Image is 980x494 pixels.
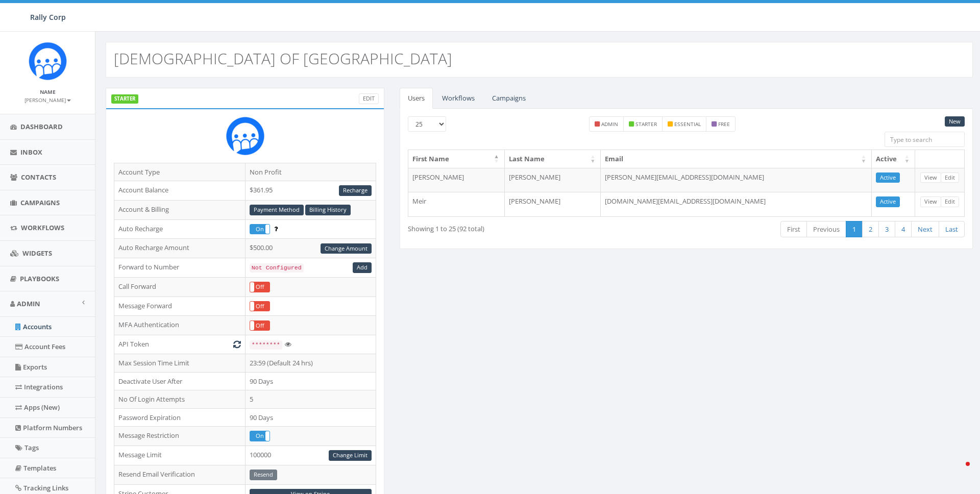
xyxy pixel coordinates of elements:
a: [PERSON_NAME] [24,95,71,104]
span: Admin [17,299,40,308]
a: View [920,172,941,183]
td: Account Balance [114,181,246,201]
th: Email: activate to sort column ascending [601,150,872,168]
a: Change Amount [321,243,372,254]
img: Icon_1.png [29,42,67,80]
label: Off [250,282,269,292]
td: [PERSON_NAME] [505,168,601,192]
th: Last Name: activate to sort column ascending [505,150,601,168]
td: Meir [408,192,505,216]
a: 3 [878,221,895,238]
a: 2 [862,221,879,238]
small: essential [674,120,701,128]
td: 5 [245,390,376,409]
h2: [DEMOGRAPHIC_DATA] OF [GEOGRAPHIC_DATA] [114,50,452,67]
td: Resend Email Verification [114,465,246,484]
td: Non Profit [245,163,376,181]
code: Not Configured [250,263,304,273]
label: On [250,225,269,234]
small: starter [635,120,657,128]
td: [PERSON_NAME][EMAIL_ADDRESS][DOMAIN_NAME] [601,168,872,192]
i: Generate New Token [233,341,241,348]
td: Account Type [114,163,246,181]
div: OnOff [250,431,270,441]
td: $500.00 [245,239,376,258]
a: Next [911,221,939,238]
a: New [945,116,965,127]
span: Enable to prevent campaign failure. [274,224,278,233]
div: Showing 1 to 25 (92 total) [408,220,631,234]
a: Edit [941,172,959,183]
td: Message Limit [114,446,246,465]
a: Workflows [434,88,483,109]
a: Edit [359,93,379,104]
label: On [250,431,269,441]
label: Off [250,321,269,331]
a: 1 [846,221,863,238]
a: Recharge [339,185,372,196]
td: No Of Login Attempts [114,390,246,409]
td: Message Restriction [114,427,246,446]
iframe: Intercom live chat [945,459,970,484]
img: Rally_Corp_Icon.png [226,117,264,155]
span: Widgets [22,249,52,258]
div: OnOff [250,282,270,292]
a: Last [939,221,965,238]
a: First [780,221,807,238]
a: Campaigns [484,88,534,109]
td: Forward to Number [114,258,246,278]
div: OnOff [250,320,270,331]
label: Off [250,302,269,311]
div: OnOff [250,224,270,235]
input: Type to search [885,132,965,147]
span: Dashboard [20,122,63,131]
td: [DOMAIN_NAME][EMAIL_ADDRESS][DOMAIN_NAME] [601,192,872,216]
td: 90 Days [245,372,376,390]
td: [PERSON_NAME] [505,192,601,216]
a: Billing History [305,205,351,215]
a: Edit [941,196,959,207]
div: OnOff [250,301,270,312]
small: Name [40,88,56,95]
td: Account & Billing [114,200,246,219]
td: $361.95 [245,181,376,201]
td: MFA Authentication [114,316,246,335]
label: STARTER [111,94,138,104]
a: 4 [895,221,912,238]
a: Change Limit [329,450,372,461]
span: Inbox [20,147,42,157]
span: Workflows [21,223,64,232]
span: Contacts [21,172,56,182]
span: Playbooks [20,274,59,283]
th: First Name: activate to sort column descending [408,150,505,168]
small: free [718,120,730,128]
td: Auto Recharge Amount [114,239,246,258]
td: 23:59 (Default 24 hrs) [245,354,376,372]
td: API Token [114,335,246,354]
a: Active [876,196,900,207]
a: Add [353,262,372,273]
small: admin [601,120,618,128]
a: Users [400,88,433,109]
a: View [920,196,941,207]
td: Auto Recharge [114,219,246,239]
th: Active: activate to sort column ascending [872,150,915,168]
a: Previous [806,221,846,238]
small: [PERSON_NAME] [24,96,71,104]
td: Message Forward [114,297,246,316]
td: Password Expiration [114,408,246,427]
span: Rally Corp [30,12,66,22]
a: Active [876,172,900,183]
td: Deactivate User After [114,372,246,390]
td: 90 Days [245,408,376,427]
td: [PERSON_NAME] [408,168,505,192]
td: Max Session Time Limit [114,354,246,372]
td: Call Forward [114,277,246,297]
td: 100000 [245,446,376,465]
a: Payment Method [250,205,304,215]
span: Campaigns [20,198,60,207]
